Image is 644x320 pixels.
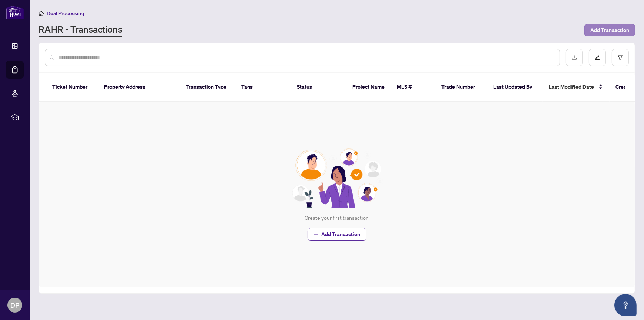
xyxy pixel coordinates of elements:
[589,49,606,66] button: edit
[566,49,583,66] button: download
[235,73,291,102] th: Tags
[47,10,84,17] span: Deal Processing
[322,228,361,240] span: Add Transaction
[305,214,369,222] div: Create your first transaction
[435,73,487,102] th: Trade Number
[572,55,577,60] span: download
[308,228,366,241] button: Add Transaction
[584,24,635,36] button: Add Transaction
[618,55,623,60] span: filter
[346,73,391,102] th: Project Name
[487,73,543,102] th: Last Updated By
[39,11,44,16] span: home
[6,6,24,19] img: logo
[595,55,600,60] span: edit
[543,73,610,102] th: Last Modified Date
[590,24,629,36] span: Add Transaction
[614,294,637,316] button: Open asap
[180,73,235,102] th: Transaction Type
[549,83,594,91] span: Last Modified Date
[46,73,98,102] th: Ticket Number
[289,148,385,208] img: Null State Icon
[612,49,629,66] button: filter
[39,23,122,37] a: RAHR - Transactions
[291,73,346,102] th: Status
[98,73,180,102] th: Property Address
[10,300,19,310] span: DP
[391,73,435,102] th: MLS #
[313,232,319,237] span: plus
